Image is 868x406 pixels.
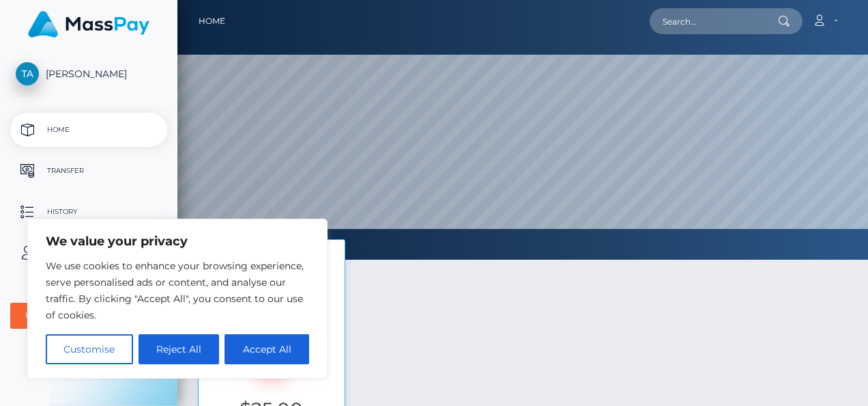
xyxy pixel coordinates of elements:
[16,243,162,263] p: User Profile
[10,236,167,270] a: User Profile
[46,233,309,249] p: We value your privacy
[650,8,778,34] input: Search...
[16,202,162,222] p: History
[16,161,162,181] p: Transfer
[46,258,309,323] p: We use cookies to enhance your browsing experience, serve personalised ads or content, and analys...
[27,219,328,379] div: We value your privacy
[10,68,167,80] span: [PERSON_NAME]
[10,113,167,147] a: Home
[28,11,149,38] img: MassPay
[10,195,167,229] a: History
[25,310,137,321] div: User Agreements
[139,334,220,364] button: Reject All
[225,334,309,364] button: Accept All
[199,7,225,36] a: Home
[46,334,133,364] button: Customise
[10,303,167,329] button: User Agreements
[16,120,162,140] p: Home
[10,154,167,188] a: Transfer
